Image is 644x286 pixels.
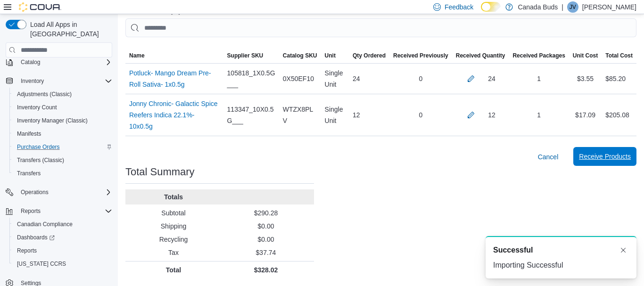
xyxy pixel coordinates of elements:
[493,245,533,256] span: Successful
[17,143,60,151] span: Purchase Orders
[2,204,116,218] button: Reports
[573,147,636,166] button: Receive Products
[538,152,559,162] span: Cancel
[456,52,505,59] span: Received Quantity
[349,106,389,124] div: 12
[13,102,112,113] span: Inventory Count
[393,52,448,59] span: Received Previously
[21,58,40,66] span: Catalog
[9,218,116,231] button: Canadian Compliance
[13,141,64,153] a: Purchase Orders
[17,234,55,241] span: Dashboards
[9,167,116,180] button: Transfers
[569,69,602,88] div: $3.55
[13,232,112,243] span: Dashboards
[518,1,558,13] p: Canada Buds
[129,248,218,257] p: Tax
[605,52,633,59] span: Total Cost
[567,1,578,13] div: Jillian Vander Doelen
[509,106,569,124] div: 1
[13,128,45,139] a: Manifests
[17,130,41,138] span: Manifests
[9,244,116,257] button: Reports
[125,18,636,37] input: This is a search bar. After typing your query, hit enter to filter the results lower in the page.
[481,2,501,12] input: Dark Mode
[17,260,66,268] span: [US_STATE] CCRS
[17,156,64,164] span: Transfers (Classic)
[389,106,452,124] div: 0
[17,57,112,68] span: Catalog
[13,102,61,113] a: Inventory Count
[2,56,116,69] button: Catalog
[570,1,576,13] span: JV
[13,258,112,270] span: Washington CCRS
[488,73,495,84] div: 24
[17,117,88,124] span: Inventory Manager (Classic)
[534,147,562,166] button: Cancel
[17,221,73,228] span: Canadian Compliance
[21,77,44,85] span: Inventory
[13,245,41,256] a: Reports
[17,187,112,198] span: Operations
[283,104,317,126] span: WTZX8PLV
[17,75,48,87] button: Inventory
[349,69,389,88] div: 24
[605,109,629,121] div: $205.08
[573,52,598,59] span: Unit Cost
[509,69,569,88] div: 1
[9,257,116,270] button: [US_STATE] CCRS
[129,67,220,90] a: Potluck- Mango Dream Pre-Roll Sativa- 1x0.5g
[17,170,41,177] span: Transfers
[569,106,602,124] div: $17.09
[125,48,223,63] button: Name
[125,166,195,178] h3: Total Summary
[227,52,264,59] span: Supplier SKU
[13,89,75,100] a: Adjustments (Classic)
[129,265,218,275] p: Total
[488,109,495,121] div: 12
[13,258,70,270] a: [US_STATE] CCRS
[21,207,41,215] span: Reports
[561,1,563,13] p: |
[13,89,112,100] span: Adjustments (Classic)
[2,186,116,199] button: Operations
[129,192,218,202] p: Totals
[17,104,57,111] span: Inventory Count
[13,141,112,153] span: Purchase Orders
[13,232,58,243] a: Dashboards
[17,75,112,87] span: Inventory
[129,235,218,244] p: Recycling
[325,52,336,59] span: Unit
[9,140,116,154] button: Purchase Orders
[13,219,112,230] span: Canadian Compliance
[9,88,116,101] button: Adjustments (Classic)
[13,219,76,230] a: Canadian Compliance
[13,168,112,179] span: Transfers
[481,12,481,12] span: Dark Mode
[2,74,116,88] button: Inventory
[13,155,68,166] a: Transfers (Classic)
[9,231,116,244] a: Dashboards
[129,98,220,132] a: Jonny Chronic- Galactic Spice Reefers Indica 22.1%- 10x0.5g
[13,168,44,179] a: Transfers
[223,48,279,63] button: Supplier SKU
[129,208,218,218] p: Subtotal
[13,115,112,126] span: Inventory Manager (Classic)
[17,187,52,198] button: Operations
[227,67,275,90] span: 105818_1X0.5G___
[512,52,565,59] span: Received Packages
[13,245,112,256] span: Reports
[13,128,112,139] span: Manifests
[605,73,626,84] div: $85.20
[321,100,349,130] div: Single Unit
[582,1,636,13] p: [PERSON_NAME]
[493,260,629,271] div: Importing Successful
[389,69,452,88] div: 0
[17,247,37,254] span: Reports
[222,265,310,275] p: $328.02
[222,221,310,231] p: $0.00
[222,248,310,257] p: $37.74
[283,73,314,84] span: 0X50EF10
[9,154,116,167] button: Transfers (Classic)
